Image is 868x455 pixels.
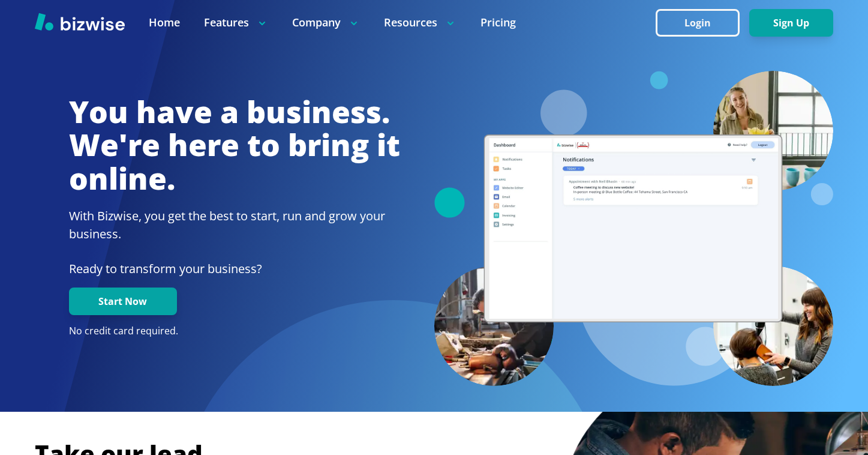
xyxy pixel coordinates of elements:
[384,15,456,30] p: Resources
[480,15,516,30] a: Pricing
[69,95,400,196] h1: You have a business. We're here to bring it online.
[69,296,177,307] a: Start Now
[749,9,833,37] button: Sign Up
[69,325,400,338] p: No credit card required.
[35,13,125,31] img: Bizwise Logo
[656,17,749,29] a: Login
[149,15,180,30] a: Home
[69,260,400,278] p: Ready to transform your business?
[69,288,177,315] button: Start Now
[749,17,833,29] a: Sign Up
[656,9,740,37] button: Login
[292,15,360,30] p: Company
[69,207,400,243] h2: With Bizwise, you get the best to start, run and grow your business.
[204,15,268,30] p: Features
